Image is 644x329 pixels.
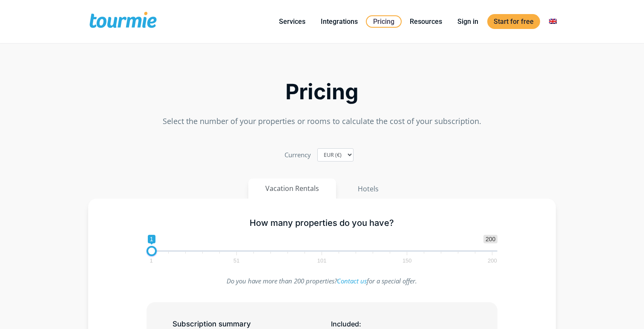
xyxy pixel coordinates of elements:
p: Do you have more than 200 properties? for a special offer. [147,275,498,287]
span: 200 [483,235,497,243]
a: Services [273,16,312,27]
a: Switch to [543,16,563,27]
a: Contact us [337,277,367,285]
span: 150 [401,259,413,263]
span: 101 [316,259,328,263]
a: Resources [403,16,448,27]
p: Select the number of your properties or rooms to calculate the cost of your subscription. [88,115,556,127]
a: Start for free [487,14,540,29]
h5: How many properties do you have? [147,218,498,228]
span: 1 [148,259,154,263]
a: Pricing [366,15,402,28]
label: Currency [285,149,311,161]
span: 1 [148,235,155,243]
a: Integrations [314,16,364,27]
h2: Pricing [88,82,556,102]
span: 51 [232,259,241,263]
span: 200 [486,259,498,263]
span: Included [331,320,359,328]
button: Vacation Rentals [248,179,336,199]
a: Sign in [451,16,485,27]
button: Hotels [340,179,396,199]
